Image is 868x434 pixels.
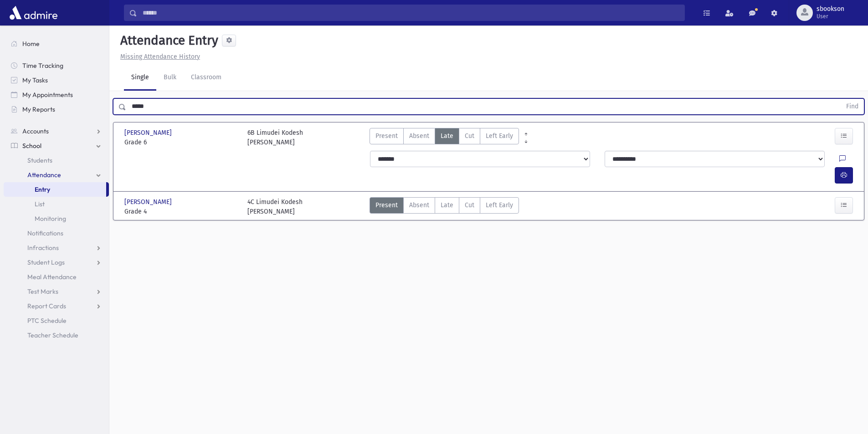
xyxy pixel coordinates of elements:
[137,5,684,21] input: Search
[841,99,864,114] button: Find
[124,207,238,216] span: Grade 4
[817,13,844,20] span: User
[409,200,429,210] span: Absent
[4,226,109,240] a: Notifications
[4,182,106,197] a: Entry
[124,65,156,91] a: Single
[27,302,66,310] span: Report Cards
[35,185,50,194] span: Entry
[4,87,109,102] a: My Appointments
[4,328,109,342] a: Teacher Schedule
[4,284,109,299] a: Test Marks
[4,153,109,168] a: Students
[27,317,67,325] span: PTC Schedule
[247,197,303,216] div: 4C Limudei Kodesh [PERSON_NAME]
[441,131,453,141] span: Late
[27,258,65,266] span: Student Logs
[486,131,513,141] span: Left Early
[4,102,109,117] a: My Reports
[465,131,474,141] span: Cut
[156,65,184,91] a: Bulk
[4,73,109,87] a: My Tasks
[370,128,519,147] div: AttTypes
[4,58,109,73] a: Time Tracking
[4,255,109,270] a: Student Logs
[27,229,63,237] span: Notifications
[22,105,55,113] span: My Reports
[22,142,41,150] span: School
[117,33,218,48] h5: Attendance Entry
[35,214,66,223] span: Monitoring
[4,138,109,153] a: School
[4,168,109,182] a: Attendance
[375,200,398,210] span: Present
[4,240,109,255] a: Infractions
[4,313,109,328] a: PTC Schedule
[4,197,109,211] a: List
[465,200,474,210] span: Cut
[409,131,429,141] span: Absent
[4,124,109,138] a: Accounts
[184,65,229,91] a: Classroom
[486,200,513,210] span: Left Early
[124,138,238,147] span: Grade 6
[441,200,453,210] span: Late
[27,287,58,296] span: Test Marks
[27,273,77,281] span: Meal Attendance
[375,131,398,141] span: Present
[370,197,519,216] div: AttTypes
[27,244,59,252] span: Infractions
[22,40,40,48] span: Home
[4,211,109,226] a: Monitoring
[4,36,109,51] a: Home
[27,331,78,339] span: Teacher Schedule
[817,5,844,13] span: sbookson
[22,61,63,70] span: Time Tracking
[22,127,49,135] span: Accounts
[27,156,52,164] span: Students
[7,4,60,22] img: AdmirePro
[124,128,174,138] span: [PERSON_NAME]
[247,128,303,147] div: 6B Limudei Kodesh [PERSON_NAME]
[22,91,73,99] span: My Appointments
[22,76,48,84] span: My Tasks
[117,53,200,61] a: Missing Attendance History
[120,53,200,61] u: Missing Attendance History
[27,171,61,179] span: Attendance
[124,197,174,207] span: [PERSON_NAME]
[35,200,45,208] span: List
[4,270,109,284] a: Meal Attendance
[4,299,109,313] a: Report Cards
